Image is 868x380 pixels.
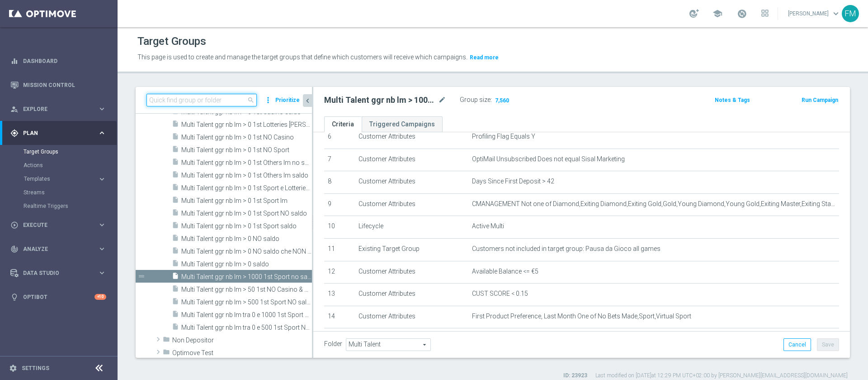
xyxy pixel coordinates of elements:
button: Templates keyboard_arrow_right [24,175,107,183]
button: Save [817,338,839,351]
label: Group size [460,96,491,104]
td: Customer Attributes [355,306,468,328]
button: track_changes Analyze keyboard_arrow_right [10,245,107,253]
td: Existing Target Group [355,238,468,261]
i: track_changes [10,245,19,253]
div: Optibot [10,285,106,309]
a: Target Groups [24,148,94,155]
div: Target Groups [24,145,117,159]
div: Streams [24,186,117,199]
span: keyboard_arrow_down [831,9,841,19]
span: Customers not included in target group: Pausa da Gioco all games [472,245,660,253]
i: keyboard_arrow_right [98,129,106,137]
span: Multi Talent ggr nb lm &gt; 0 saldo [181,260,312,268]
a: Mission Control [23,73,106,97]
td: Customer Attributes [355,149,468,171]
span: Multi Talent ggr nb lm &gt; 50 1st NO Casino &amp; GeV lm [181,286,312,293]
div: Realtime Triggers [24,199,117,213]
div: Data Studio [10,269,98,277]
span: Multi Talent ggr nb lm &gt; 0 NO saldo che NON fanno optin ultime 3 promo ricariche [181,248,312,255]
div: Analyze [10,245,98,253]
div: Mission Control [10,73,106,97]
label: Folder [324,340,342,348]
button: play_circle_outline Execute keyboard_arrow_right [10,221,107,229]
h2: Multi Talent ggr nb lm > 1000 1st Sport no saldo [324,95,436,106]
div: Templates [24,172,117,186]
a: Dashboard [23,49,106,73]
div: Explore [10,105,98,113]
span: OptiMail Unsubscribed Does not equal Sisal Marketing [472,155,625,163]
i: folder [163,336,170,346]
span: school [712,9,722,19]
i: settings [9,364,17,372]
span: CUST SCORE < 0.15 [472,290,528,298]
td: 14 [324,306,355,328]
td: Customer Attributes [355,284,468,306]
label: ID: 23923 [563,372,587,380]
td: Customer Attributes [355,193,468,216]
span: Execute [23,222,98,228]
button: chevron_left [303,94,312,107]
td: 7 [324,149,355,171]
span: Explore [23,106,98,112]
a: Streams [24,189,94,196]
button: equalizer Dashboard [10,58,107,65]
button: Prioritize [274,94,301,106]
div: Execute [10,221,98,229]
span: CMANAGEMENT Not one of Diamond,Exiting Diamond,Exiting Gold,Gold,Young Diamond,Young Gold,Exiting... [472,200,835,208]
span: First Product Preference, Last Month One of No Bets Made,Sport,Virtual Sport [472,313,691,320]
i: keyboard_arrow_right [98,105,106,113]
span: Optimove Test [172,349,312,357]
span: Multi Talent ggr nb lm &gt; 500 1st Sport NO saldo [181,298,312,306]
span: Data Studio [23,270,98,276]
button: Notes & Tags [714,95,751,105]
i: insert_drive_file [172,171,179,181]
i: insert_drive_file [172,196,179,207]
div: lightbulb Optibot +10 [10,293,107,301]
span: Multi Talent ggr nb lm tra 0 e 1000 1st Sport saldo [181,311,312,319]
button: Mission Control [10,82,107,89]
button: person_search Explore keyboard_arrow_right [10,106,107,113]
i: keyboard_arrow_right [98,269,106,277]
i: insert_drive_file [172,272,179,283]
span: Multi Talent ggr nb lm &gt; 0 1st Sport saldo [181,222,312,230]
i: keyboard_arrow_right [98,221,106,229]
a: Optibot [23,285,94,309]
i: insert_drive_file [172,310,179,321]
i: person_search [10,105,19,113]
i: insert_drive_file [172,285,179,295]
td: 15 [324,328,355,351]
span: Days Since First Deposit > 42 [472,178,554,185]
span: Multi Talent ggr nb lm &gt; 0 1st Lotteries lm saldo [181,121,312,129]
span: Multi Talent ggr nb lm &gt; 0 1st Others lm saldo [181,172,312,179]
i: insert_drive_file [172,234,179,245]
a: Realtime Triggers [24,202,94,210]
span: Multi Talent ggr nb lm &gt; 0 1st NO Casino [181,134,312,141]
td: 12 [324,261,355,284]
span: Multi Talent ggr nb lm tra 0 e 500 1st Sport NO saldo [181,324,312,332]
div: FM [842,5,859,22]
div: +10 [94,294,106,300]
td: 11 [324,238,355,261]
i: gps_fixed [10,129,19,137]
i: lightbulb [10,293,19,301]
td: Customer Attributes [355,126,468,149]
i: more_vert [264,94,273,106]
i: equalizer [10,57,19,65]
i: keyboard_arrow_right [98,175,106,183]
i: insert_drive_file [172,247,179,257]
div: Plan [10,129,98,137]
a: [PERSON_NAME]keyboard_arrow_down [787,7,842,20]
span: Available Balance <= €5 [472,268,538,275]
i: insert_drive_file [172,145,179,156]
button: Run Campaign [801,95,839,105]
i: insert_drive_file [172,158,179,168]
span: Multi Talent ggr nb lm &gt; 0 1st Sport e Lotteries NO saldo [181,184,312,192]
i: insert_drive_file [172,120,179,130]
td: 10 [324,216,355,239]
i: folder [163,348,170,359]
